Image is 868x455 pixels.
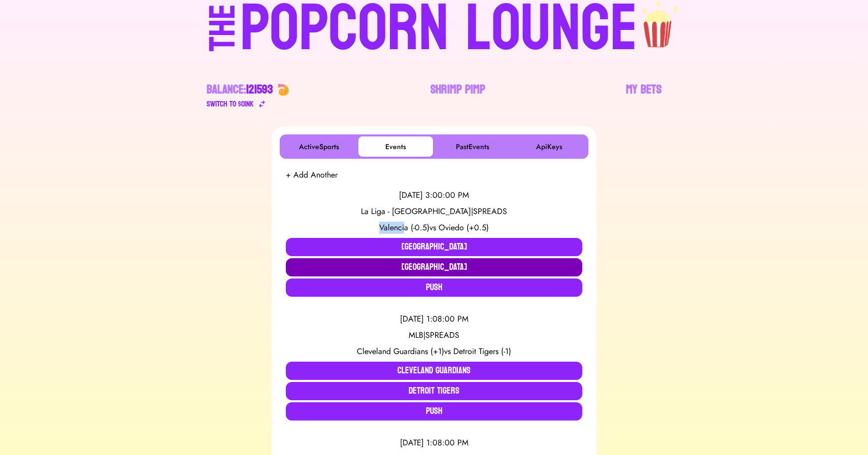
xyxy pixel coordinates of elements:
[512,136,586,157] button: ApiKeys
[439,222,489,233] span: Oviedo (+0.5)
[453,345,511,357] span: Detroit Tigers (-1)
[286,329,582,341] div: MLB | SPREADS
[358,136,433,157] button: Events
[286,205,582,218] div: La Liga - [GEOGRAPHIC_DATA] | SPREADS
[286,402,582,421] button: Push
[435,136,510,157] button: PastEvents
[626,82,661,110] a: My Bets
[246,79,273,100] span: 121593
[286,169,338,181] button: + Add Another
[286,189,582,201] div: [DATE] 3:00:00 PM
[286,258,582,276] button: [GEOGRAPHIC_DATA]
[282,136,356,157] button: ActiveSports
[277,84,289,96] img: 🍤
[207,82,273,98] div: Balance:
[286,278,582,297] button: Push
[430,82,485,110] a: Shrimp Pimp
[286,382,582,400] button: Detroit Tigers
[286,222,582,234] div: vs
[286,362,582,380] button: Cleveland Guardians
[286,345,582,358] div: vs
[357,345,444,357] span: Cleveland Guardians (+1)
[286,313,582,325] div: [DATE] 1:08:00 PM
[286,437,582,449] div: [DATE] 1:08:00 PM
[205,4,241,72] div: THE
[379,222,429,233] span: Valencia (-0.5)
[286,238,582,256] button: [GEOGRAPHIC_DATA]
[207,98,254,110] div: Switch to $ OINK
